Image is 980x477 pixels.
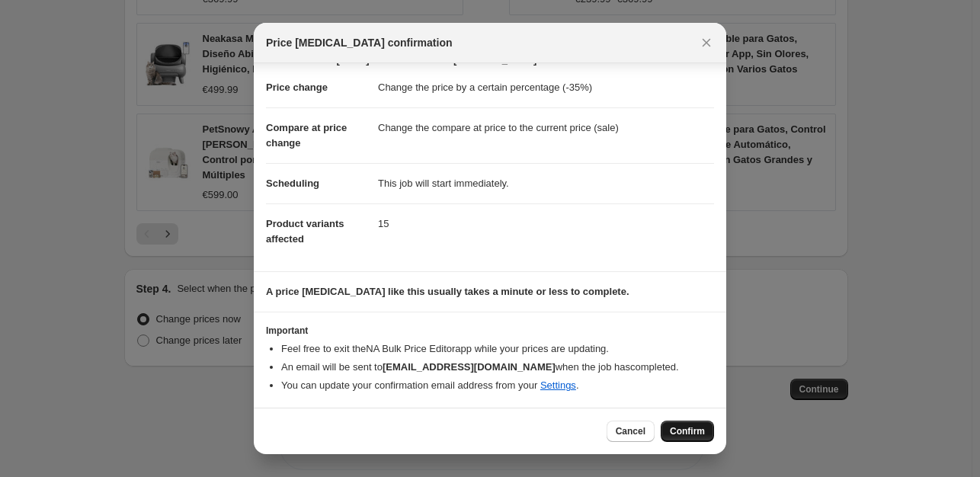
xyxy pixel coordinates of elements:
span: Price [MEDICAL_DATA] confirmation [266,35,453,50]
span: Cancel [616,425,645,437]
h3: Important [266,325,714,337]
dd: Change the price by a certain percentage (-35%) [378,68,714,107]
li: Feel free to exit the NA Bulk Price Editor app while your prices are updating. [281,341,714,357]
span: Price change [266,82,328,93]
span: Product variants affected [266,218,344,245]
span: Confirm [670,425,705,437]
b: A price [MEDICAL_DATA] like this usually takes a minute or less to complete. [266,286,629,297]
span: Scheduling [266,178,319,189]
dd: 15 [378,203,714,244]
a: Settings [540,379,576,391]
li: An email will be sent to when the job has completed . [281,360,714,375]
button: Cancel [607,421,655,442]
dd: This job will start immediately. [378,163,714,203]
dd: Change the compare at price to the current price (sale) [378,107,714,148]
button: Confirm [661,421,714,442]
span: Compare at price change [266,122,347,149]
button: Close [696,32,717,53]
b: [EMAIL_ADDRESS][DOMAIN_NAME] [383,361,556,373]
li: You can update your confirmation email address from your . [281,378,714,393]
